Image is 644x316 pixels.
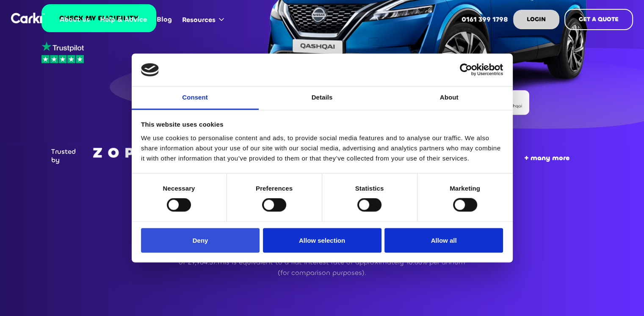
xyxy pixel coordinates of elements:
div: Resources [182,15,216,25]
strong: Preferences [256,184,293,191]
strong: Marketing [450,184,480,191]
img: trustpilot [41,42,84,52]
strong: 0161 399 1798 [462,15,508,24]
div: We use cookies to personalise content and ads, to provide social media features and to analyse ou... [141,133,503,164]
img: Company logo [85,148,159,158]
div: This website uses cookies [141,120,503,130]
strong: + many more [524,153,569,162]
a: About [386,86,513,110]
div: Resources [177,3,232,36]
img: Logo [11,13,45,23]
button: Deny [141,228,260,252]
button: Allow selection [263,228,381,252]
a: About us [55,3,95,36]
a: Usercentrics Cookiebot - opens in a new window [429,64,503,76]
strong: Statistics [355,184,384,191]
a: Details [259,86,386,110]
div: Trusted by [51,147,76,164]
a: GET A QUOTE [564,9,633,30]
a: home [11,13,45,23]
a: Blog [152,3,177,36]
img: logo [141,63,159,77]
img: stars [41,55,84,63]
a: Help & Advice [95,3,152,36]
strong: LOGIN [527,15,546,23]
strong: Necessary [163,184,195,191]
strong: GET A QUOTE [579,15,619,23]
a: Consent [132,86,259,110]
button: Allow all [384,228,503,252]
a: 0161 399 1798 [457,3,513,36]
a: LOGIN [513,10,559,29]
